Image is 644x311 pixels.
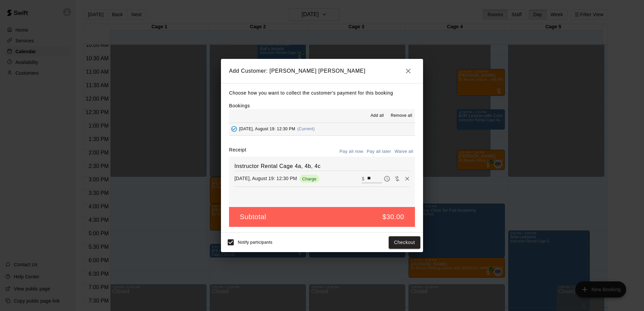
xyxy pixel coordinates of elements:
label: Bookings [229,103,250,108]
h2: Add Customer: [PERSON_NAME] [PERSON_NAME] [221,59,423,83]
button: Add all [366,110,388,121]
h6: Instructor Rental Cage 4a, 4b, 4c [234,162,410,171]
span: Remove all [391,112,412,119]
span: Add all [371,112,384,119]
span: Notify participants [238,240,272,245]
label: Receipt [229,146,246,157]
button: Pay all now [338,146,365,157]
span: Charge [299,176,319,181]
h5: $30.00 [382,212,404,221]
button: Added - Collect Payment [229,124,239,134]
button: Pay all later [365,146,393,157]
button: Checkout [389,236,420,249]
span: [DATE], August 19: 12:30 PM [239,127,295,131]
p: [DATE], August 19: 12:30 PM [234,175,297,182]
h5: Subtotal [240,212,266,221]
button: Remove all [388,110,415,121]
button: Remove [402,174,412,184]
p: Choose how you want to collect the customer's payment for this booking [229,89,415,97]
button: Added - Collect Payment[DATE], August 19: 12:30 PM(Current) [229,123,415,135]
button: Waive all [393,146,415,157]
span: Pay later [382,175,392,181]
p: $ [362,175,364,182]
span: (Current) [297,127,315,131]
span: Waive payment [392,175,402,181]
